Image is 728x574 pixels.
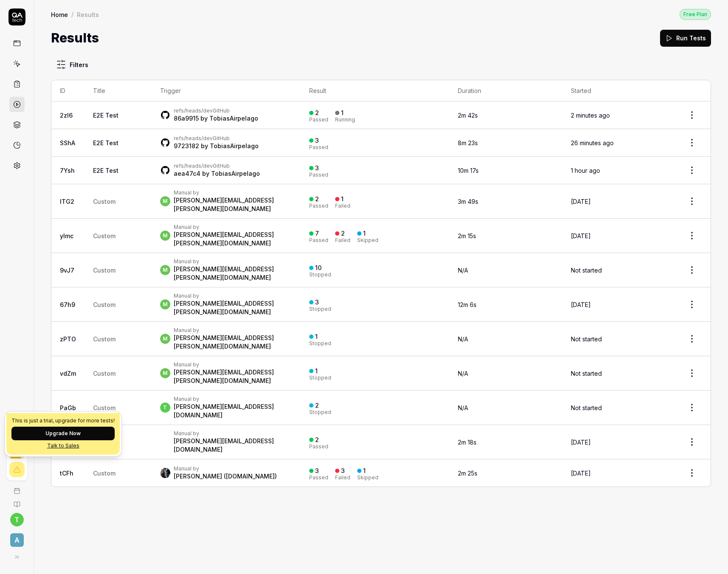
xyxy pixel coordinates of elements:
a: E2E Test [93,167,119,174]
a: ylmc [60,232,73,239]
div: Manual by [174,327,292,334]
p: This is just a trial, upgrade for more tests! [11,418,115,423]
div: [PERSON_NAME][EMAIL_ADDRESS][DOMAIN_NAME] [174,402,292,419]
div: 1 [315,333,318,340]
div: 2 [315,436,319,444]
div: / [71,10,73,19]
div: by [174,142,259,150]
time: 2 minutes ago [571,112,610,119]
time: 1 hour ago [571,167,600,174]
div: GitHub [174,163,260,169]
button: Run Tests [660,30,711,47]
a: refs/heads/dev [174,163,213,169]
div: [PERSON_NAME][EMAIL_ADDRESS][PERSON_NAME][DOMAIN_NAME] [174,231,292,248]
button: t [10,513,24,526]
a: 7Ysh [60,167,75,174]
div: Manual by [174,430,292,437]
div: Skipped [357,238,378,243]
a: TobiasAirpelago [209,115,258,122]
div: Passed [309,238,328,243]
div: [PERSON_NAME][EMAIL_ADDRESS][PERSON_NAME][DOMAIN_NAME] [174,368,292,385]
a: zPTO [60,335,76,343]
time: [DATE] [571,198,591,205]
div: 3 [315,467,319,475]
td: Not started [562,391,673,425]
div: 1 [363,230,366,237]
a: SShA [60,139,75,146]
time: 26 minutes ago [571,139,614,146]
div: [PERSON_NAME][EMAIL_ADDRESS][PERSON_NAME][DOMAIN_NAME] [174,265,292,282]
a: Home [51,10,68,19]
button: Upgrade Now [11,427,115,440]
div: GitHub [174,135,259,142]
span: Custom [93,301,116,308]
div: 2 [315,402,319,409]
span: A [10,533,24,547]
div: Stopped [309,272,331,277]
div: Free Plan [680,9,711,20]
a: Talk to Sales [11,442,115,450]
span: Custom [93,198,116,205]
div: Passed [309,203,328,208]
a: ITG2 [60,198,74,205]
time: 2m 42s [458,112,478,119]
time: 8m 23s [458,139,478,146]
div: Manual by [174,189,292,196]
div: [PERSON_NAME] ([DOMAIN_NAME]) [174,472,277,481]
div: Passed [309,475,328,480]
time: 2m 25s [458,470,477,477]
a: E2E Test [93,139,119,146]
a: vdZm [60,370,76,377]
a: Book a call with us [3,481,30,494]
td: Not started [562,253,673,287]
th: ID [51,80,85,101]
div: Passed [309,117,328,122]
div: Stopped [309,307,331,312]
div: 1 [363,467,366,475]
a: Documentation [3,494,30,508]
div: Passed [309,145,328,150]
button: Free Plan [680,8,711,20]
div: Results [77,10,99,19]
div: Stopped [309,375,331,380]
a: aea47c4 [174,170,200,177]
span: m [160,334,170,344]
div: Stopped [309,341,331,346]
a: TobiasAirpelago [211,170,260,177]
time: 12m 6s [458,301,477,308]
th: Trigger [152,80,301,101]
td: Not started [562,322,673,356]
a: refs/heads/dev [174,135,213,141]
button: Filters [51,56,93,73]
button: A [3,526,30,549]
a: 67h9 [60,301,75,308]
a: 9vJ7 [60,267,74,274]
time: [DATE] [571,232,591,239]
span: Custom [93,404,116,411]
img: 05712e90-f4ae-4f2d-bd35-432edce69fe3.jpeg [160,468,170,478]
span: m [160,368,170,378]
div: by [174,169,260,178]
div: Manual by [174,396,292,402]
div: Manual by [174,224,292,231]
a: 2zl6 [60,112,73,119]
span: N/A [458,335,468,343]
div: 2 [315,195,319,203]
div: 2 [341,230,345,237]
div: [PERSON_NAME][EMAIL_ADDRESS][DOMAIN_NAME] [174,437,292,454]
time: [DATE] [571,439,591,446]
div: Passed [309,444,328,449]
div: Skipped [357,475,378,480]
div: 1 [341,195,344,203]
div: Manual by [174,465,277,472]
div: Stopped [309,410,331,415]
time: 2m 15s [458,232,476,239]
th: Title [85,80,152,101]
span: N/A [458,267,468,274]
span: Custom [93,335,116,343]
div: Manual by [174,293,292,299]
div: [PERSON_NAME][EMAIL_ADDRESS][PERSON_NAME][DOMAIN_NAME] [174,196,292,213]
div: 1 [341,109,344,117]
